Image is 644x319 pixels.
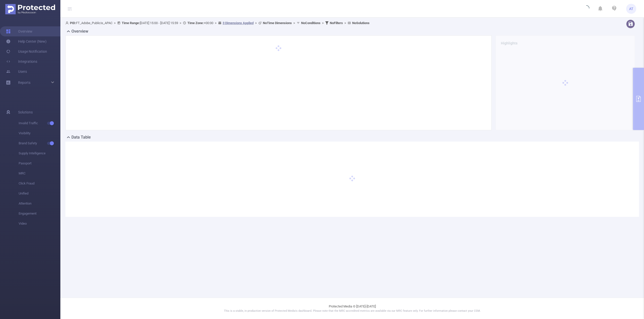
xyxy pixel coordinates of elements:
[263,21,292,25] b: No Time Dimensions
[187,21,204,25] b: Time Zone:
[320,21,325,25] span: >
[6,46,47,56] a: Usage Notification
[18,78,30,88] a: Reports
[19,199,60,209] span: Attention
[19,168,60,178] span: MRC
[6,56,37,67] a: Integrations
[19,209,60,219] span: Engagement
[583,5,589,12] i: icon: loading
[629,4,633,14] span: AT
[19,219,60,229] span: Video
[6,26,32,36] a: Overview
[19,148,60,158] span: Supply Intelligence
[352,21,370,25] b: No Solutions
[343,21,348,25] span: >
[112,21,117,25] span: >
[330,21,343,25] b: No Filters
[60,298,644,319] footer: Protected Media © [DATE]-[DATE]
[18,81,30,85] span: Reports
[19,188,60,199] span: Unified
[6,36,47,46] a: Help Center (New)
[223,21,254,25] u: 3 Dimensions Applied
[65,21,370,25] span: FT_Adobe_Publicis_APAC [DATE] 15:00 - [DATE] 15:59 +00:00
[70,21,76,25] b: PID:
[19,128,60,138] span: Visibility
[178,21,183,25] span: >
[292,21,297,25] span: >
[301,21,320,25] b: No Conditions
[19,138,60,148] span: Brand Safety
[19,158,60,168] span: Passport
[71,28,88,34] h2: Overview
[122,21,140,25] b: Time Range:
[71,134,91,140] h2: Data Table
[73,309,631,313] p: This is a stable, in production version of Protected Media's dashboard. Please note that the MRC ...
[6,67,27,77] a: Users
[19,118,60,128] span: Invalid Traffic
[254,21,258,25] span: >
[213,21,218,25] span: >
[5,4,55,14] img: Protected Media
[18,107,33,117] span: Solutions
[65,21,70,25] i: icon: user
[19,178,60,188] span: Click Fraud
